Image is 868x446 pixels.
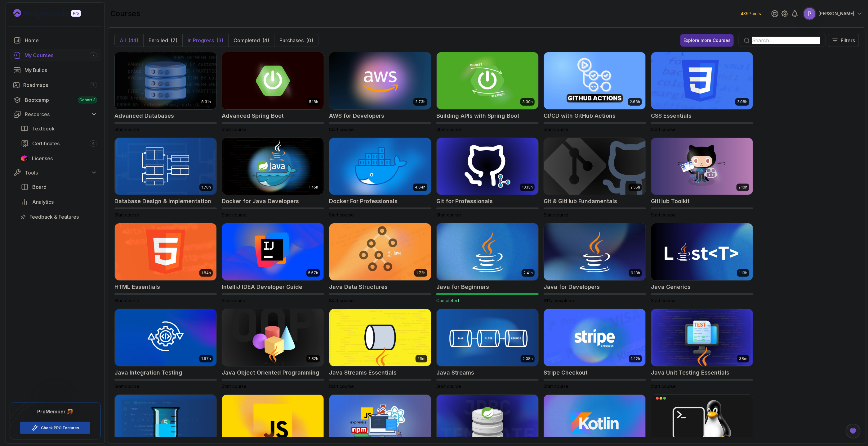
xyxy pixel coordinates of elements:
a: textbook [17,122,101,135]
div: (4) [262,37,269,44]
img: Java Streams Essentials card [329,309,431,366]
a: analytics [17,196,101,208]
p: 2.55h [630,185,640,190]
button: All(44) [115,34,143,47]
span: Start course [222,212,247,217]
input: Search... [752,37,820,44]
p: 1.42h [631,356,640,361]
p: 2.41h [523,271,533,275]
img: Stripe Checkout card [544,309,646,366]
a: Landing page [13,9,95,19]
h2: Java Generics [651,283,691,291]
h2: Java for Developers [544,283,600,291]
h2: Stripe Checkout [544,368,588,377]
img: Docker For Professionals card [329,138,431,195]
a: Check PRO Features [41,426,79,430]
h2: Java Object Oriented Programming [222,368,319,377]
p: [PERSON_NAME] [818,11,854,17]
h2: AWS for Developers [329,111,384,120]
span: Textbook [32,125,55,132]
div: (0) [306,37,313,44]
div: Explore more Courses [683,37,731,43]
h2: CSS Essentials [651,111,692,120]
div: My Builds [24,66,97,74]
img: CSS Essentials card [651,52,753,109]
p: Filters [841,37,855,44]
img: jetbrains icon [21,155,28,162]
span: Start course [222,384,247,389]
div: Home [25,37,97,44]
p: Enrolled [149,37,168,44]
span: Board [32,183,47,191]
span: Start course [436,212,461,217]
p: 1.67h [201,356,211,361]
h2: Advanced Spring Boot [222,111,284,120]
img: Building APIs with Spring Boot card [437,52,538,109]
button: Resources [10,109,101,120]
button: Tools [10,167,101,178]
span: Cohort 3 [79,98,96,102]
span: 4 [92,141,95,146]
p: 5.57h [308,271,318,275]
button: Filters [828,34,859,47]
img: Git for Professionals card [437,138,538,195]
span: Start course [436,127,461,132]
button: Check PRO Features [20,421,91,434]
p: 3.30h [522,99,533,104]
h2: Java Unit Testing Essentials [651,368,729,377]
span: Start course [651,212,676,217]
h2: Java Integration Testing [114,368,182,377]
p: 8.31h [201,99,211,104]
div: My Courses [24,52,97,59]
p: 38m [739,356,747,361]
button: Purchases(0) [274,34,318,47]
img: Java Unit Testing Essentials card [651,309,753,366]
img: Java Streams card [437,309,538,366]
div: (44) [128,37,138,44]
span: 91% completed [544,298,576,303]
a: builds [10,64,101,76]
span: 7 [92,83,95,88]
span: Start course [651,127,676,132]
img: Git & GitHub Fundamentals card [544,138,646,195]
span: Analytics [32,198,54,206]
p: 9.18h [631,271,640,275]
a: home [10,34,101,47]
h2: Java for Beginners [436,283,489,291]
h2: CI/CD with GitHub Actions [544,111,616,120]
p: 26m [417,356,425,361]
img: Advanced Spring Boot card [222,52,324,109]
span: Start course [544,212,568,217]
div: Roadmaps [23,81,97,89]
p: In Progress [188,37,214,44]
img: Docker for Java Developers card [222,138,324,195]
div: Resources [25,111,97,118]
p: 4.64h [415,185,425,190]
p: 2.10h [738,185,747,190]
img: IntelliJ IDEA Developer Guide card [222,223,324,280]
a: roadmaps [10,79,101,91]
h2: Database Design & Implementation [114,197,211,206]
span: Start course [222,298,247,303]
span: Start course [114,298,139,303]
a: feedback [17,211,101,223]
a: Java for Developers card9.18hJava for Developers91% completed [544,223,646,304]
img: Java Integration Testing card [115,309,216,366]
span: Start course [329,298,354,303]
h2: Java Data Structures [329,283,388,291]
p: All [120,37,126,44]
span: Start course [114,127,139,132]
h2: courses [110,9,140,19]
span: 7 [92,53,95,58]
a: Explore more Courses [680,34,734,47]
p: 2.73h [415,99,425,104]
img: AWS for Developers card [329,52,431,109]
p: 1.45h [309,185,318,190]
h2: Building APIs with Spring Boot [436,111,519,120]
a: certificates [17,137,101,150]
h2: Advanced Databases [114,111,174,120]
h2: Git & GitHub Fundamentals [544,197,617,206]
img: Database Design & Implementation card [115,138,216,195]
p: 2.82h [308,356,318,361]
span: Start course [436,384,461,389]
